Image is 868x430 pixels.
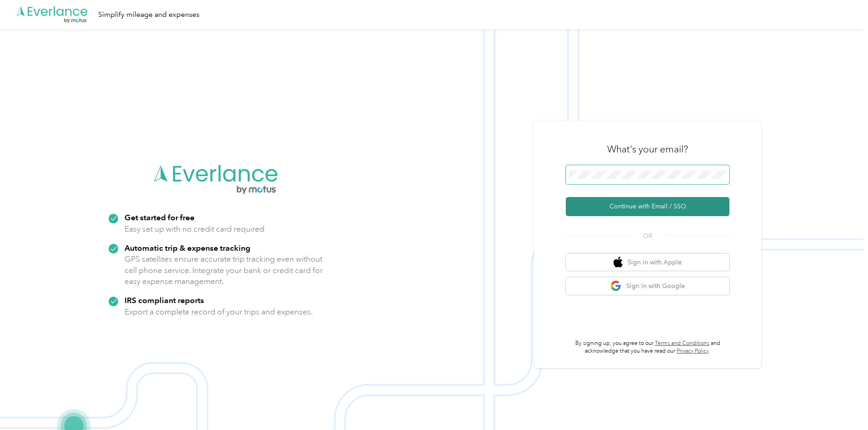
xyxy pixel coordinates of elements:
[125,306,313,318] p: Export a complete record of your trips and expenses.
[655,340,709,347] a: Terms and Conditions
[614,257,623,268] img: apple logo
[125,295,204,305] strong: IRS compliant reports
[566,339,729,355] p: By signing up, you agree to our and acknowledge that you have read our .
[610,280,622,292] img: google logo
[98,9,200,20] div: Simplify mileage and expenses
[125,253,323,287] p: GPS satellites ensure accurate trip tracking even without cell phone service. Integrate your bank...
[125,212,195,222] strong: Get started for free
[677,348,709,354] a: Privacy Policy
[607,143,688,156] h3: What's your email?
[125,223,264,235] p: Easy set up with no credit card required
[632,231,663,241] span: OR
[566,253,729,271] button: apple logoSign in with Apple
[125,243,250,253] strong: Automatic trip & expense tracking
[566,197,729,216] button: Continue with Email / SSO
[566,277,729,295] button: google logoSign in with Google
